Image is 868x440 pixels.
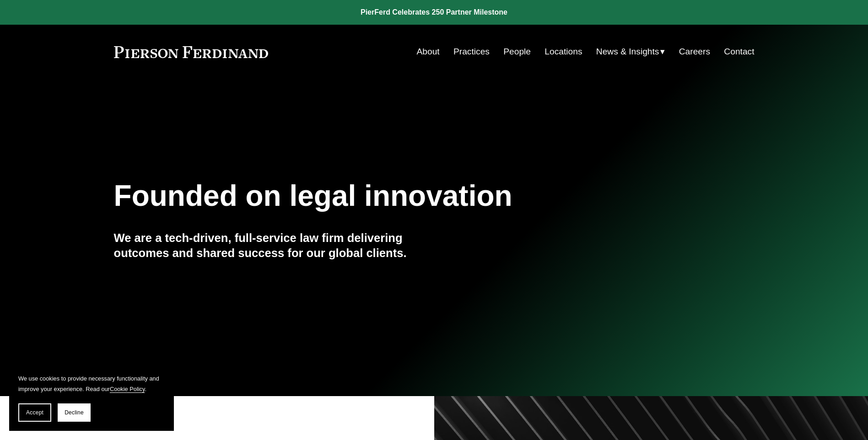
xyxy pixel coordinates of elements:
[679,43,710,60] a: Careers
[58,403,91,422] button: Decline
[9,364,174,431] section: Cookie banner
[545,43,582,60] a: Locations
[110,386,145,392] a: Cookie Policy
[114,231,434,260] h4: We are a tech-driven, full-service law firm delivering outcomes and shared success for our global...
[596,43,665,60] a: folder dropdown
[596,44,659,60] span: News & Insights
[18,373,165,394] p: We use cookies to provide necessary functionality and improve your experience. Read our .
[417,43,440,60] a: About
[503,43,531,60] a: People
[114,179,648,213] h1: Founded on legal innovation
[724,43,754,60] a: Contact
[65,409,84,416] span: Decline
[26,409,43,416] span: Accept
[453,43,490,60] a: Practices
[18,403,51,422] button: Accept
